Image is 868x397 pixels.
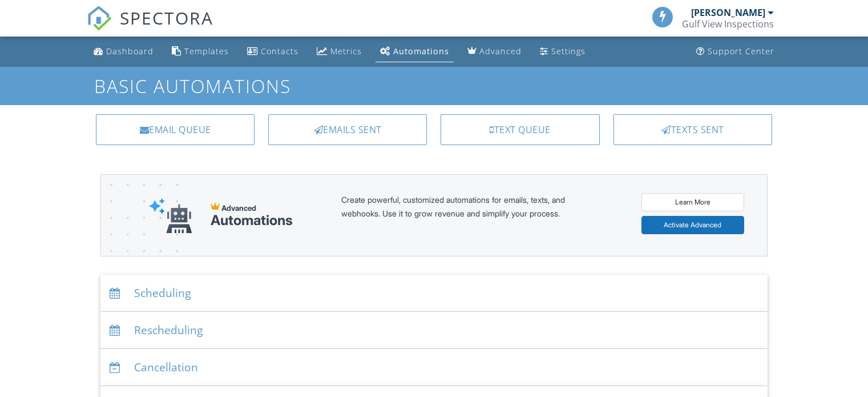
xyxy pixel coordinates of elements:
[243,41,303,62] a: Contacts
[167,41,233,62] a: Templates
[100,349,768,386] div: Cancellation
[393,46,449,57] div: Automations
[87,6,112,31] img: The Best Home Inspection Software - Spectora
[96,114,255,145] a: Email Queue
[463,41,526,62] a: Advanced
[330,46,362,57] div: Metrics
[682,18,774,30] div: Gulf View Inspections
[100,275,768,312] div: Scheduling
[312,41,366,62] a: Metrics
[268,114,427,145] a: Emails Sent
[184,46,229,57] div: Templates
[341,193,592,238] div: Create powerful, customized automations for emails, texts, and webhooks. Use it to grow revenue a...
[551,46,586,57] div: Settings
[376,41,454,62] a: Automations (Basic)
[641,193,744,211] a: Learn More
[641,216,744,234] a: Activate Advanced
[613,114,772,145] a: Texts Sent
[691,7,765,18] div: [PERSON_NAME]
[441,114,599,145] a: Text Queue
[106,46,154,57] div: Dashboard
[100,312,768,349] div: Rescheduling
[692,41,779,62] a: Support Center
[120,6,213,30] span: SPECTORA
[149,198,192,234] img: automations-robot-e552d721053d9e86aaf3dd9a1567a1c0d6a99a13dc70ea74ca66f792d01d7f0c.svg
[94,76,774,96] h1: Basic Automations
[708,46,774,57] div: Support Center
[89,41,158,62] a: Dashboard
[211,212,293,228] div: Automations
[535,41,590,62] a: Settings
[479,46,522,57] div: Advanced
[87,15,213,39] a: SPECTORA
[221,203,256,212] span: Advanced
[101,175,178,301] img: advanced-banner-bg-f6ff0eecfa0ee76150a1dea9fec4b49f333892f74bc19f1b897a312d7a1b2ff3.png
[261,46,298,57] div: Contacts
